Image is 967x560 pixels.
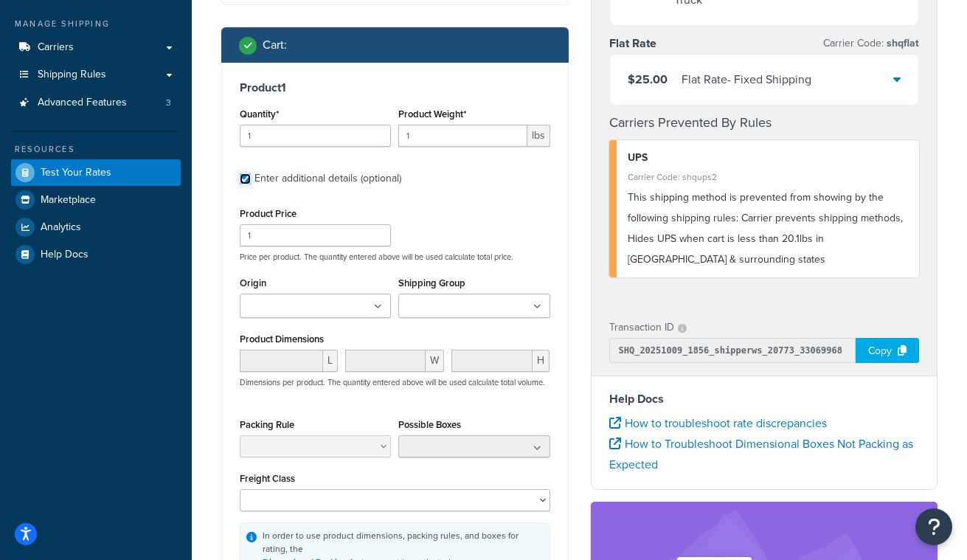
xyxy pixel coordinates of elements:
[628,71,668,88] span: $25.00
[533,350,550,372] span: H
[11,89,181,117] li: Advanced Features
[856,338,919,363] div: Copy
[398,277,465,288] label: Shipping Group
[682,69,811,90] div: Flat Rate - Fixed Shipping
[38,69,106,81] span: Shipping Rules
[11,18,181,30] div: Manage Shipping
[11,187,181,213] a: Marketplace
[11,89,181,117] a: Advanced Features3
[628,167,909,187] div: Carrier Code: shqups2
[628,190,903,267] span: This shipping method is prevented from showing by the following shipping rules: Carrier prevents ...
[628,148,909,168] div: UPS
[38,41,74,54] span: Carriers
[263,38,287,52] h2: Cart :
[240,108,279,120] label: Quantity*
[609,317,674,338] p: Transaction ID
[884,35,919,51] span: shqflat
[11,61,181,89] a: Shipping Rules
[398,419,461,430] label: Possible Boxes
[240,80,550,95] h3: Product 1
[41,249,89,261] span: Help Docs
[609,435,913,473] a: How to Troubleshoot Dimensional Boxes Not Packing as Expected
[240,173,251,184] input: Enter additional details (optional)
[426,350,444,372] span: W
[527,125,550,147] span: lbs
[240,419,294,430] label: Packing Rule
[323,350,338,372] span: L
[823,33,919,54] p: Carrier Code:
[240,277,266,288] label: Origin
[236,252,554,262] p: Price per product. The quantity entered above will be used calculate total price.
[240,473,295,484] label: Freight Class
[240,125,391,147] input: 0
[41,221,81,234] span: Analytics
[609,415,827,432] a: How to troubleshoot rate discrepancies
[254,168,401,189] div: Enter additional details (optional)
[609,36,656,51] h3: Flat Rate
[398,108,466,120] label: Product Weight*
[11,214,181,241] a: Analytics
[41,167,111,179] span: Test Your Rates
[11,34,181,61] a: Carriers
[11,159,181,186] a: Test Your Rates
[609,113,920,133] h4: Carriers Prevented By Rules
[240,333,324,345] label: Product Dimensions
[41,194,96,207] span: Marketplace
[236,377,545,387] p: Dimensions per product. The quantity entered above will be used calculate total volume.
[11,241,181,268] a: Help Docs
[398,125,527,147] input: 0.00
[38,97,127,109] span: Advanced Features
[915,508,952,545] button: Open Resource Center
[166,97,171,109] span: 3
[609,390,920,408] h4: Help Docs
[11,143,181,156] div: Resources
[240,208,297,219] label: Product Price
